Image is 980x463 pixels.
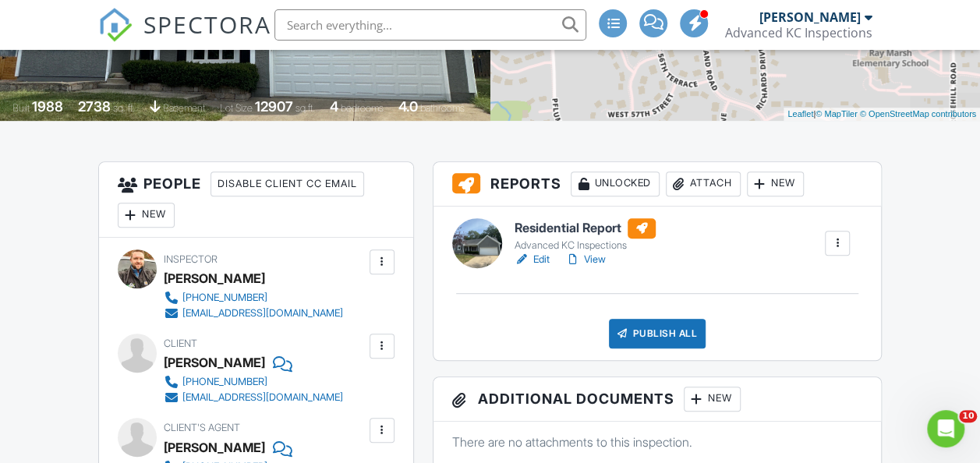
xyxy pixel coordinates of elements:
[515,252,550,267] a: Edit
[784,108,980,121] div: |
[220,102,253,114] span: Lot Size
[164,267,265,290] div: [PERSON_NAME]
[609,319,706,348] div: Publish All
[32,98,63,115] div: 1988
[182,292,267,304] div: [PHONE_NUMBER]
[759,9,860,25] div: [PERSON_NAME]
[565,252,606,267] a: View
[163,102,205,114] span: basement
[113,102,135,114] span: sq. ft.
[164,390,343,405] a: [EMAIL_ADDRESS][DOMAIN_NAME]
[515,218,656,239] h6: Residential Report
[515,218,656,253] a: Residential Report Advanced KC Inspections
[164,290,343,306] a: [PHONE_NUMBER]
[143,8,271,41] span: SPECTORA
[211,171,364,196] div: Disable Client CC Email
[433,377,882,422] h3: Additional Documents
[164,374,343,390] a: [PHONE_NUMBER]
[182,376,267,388] div: [PHONE_NUMBER]
[98,21,271,54] a: SPECTORA
[255,98,293,115] div: 12907
[164,306,343,321] a: [EMAIL_ADDRESS][DOMAIN_NAME]
[78,98,111,115] div: 2738
[164,422,240,433] span: Client's Agent
[182,307,343,320] div: [EMAIL_ADDRESS][DOMAIN_NAME]
[182,391,343,404] div: [EMAIL_ADDRESS][DOMAIN_NAME]
[164,338,197,349] span: Client
[959,410,977,422] span: 10
[433,162,882,207] h3: Reports
[12,102,30,114] span: Built
[398,98,418,115] div: 4.0
[341,102,384,114] span: bedrooms
[515,239,656,252] div: Advanced KC Inspections
[452,433,863,451] p: There are no attachments to this inspection.
[860,109,976,118] a: © OpenStreetMap contributors
[274,9,586,41] input: Search everything...
[99,162,413,238] h3: People
[571,171,660,196] div: Unlocked
[164,253,218,265] span: Inspector
[666,171,741,196] div: Attach
[164,351,265,374] div: [PERSON_NAME]
[295,102,315,114] span: sq.ft.
[815,109,858,118] a: © MapTiler
[787,109,813,118] a: Leaflet
[164,436,265,459] a: [PERSON_NAME]
[420,102,465,114] span: bathrooms
[684,387,741,412] div: New
[747,171,804,196] div: New
[724,25,872,41] div: Advanced KC Inspections
[330,98,338,115] div: 4
[927,410,964,447] iframe: Intercom live chat
[118,203,175,228] div: New
[98,8,133,42] img: The Best Home Inspection Software - Spectora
